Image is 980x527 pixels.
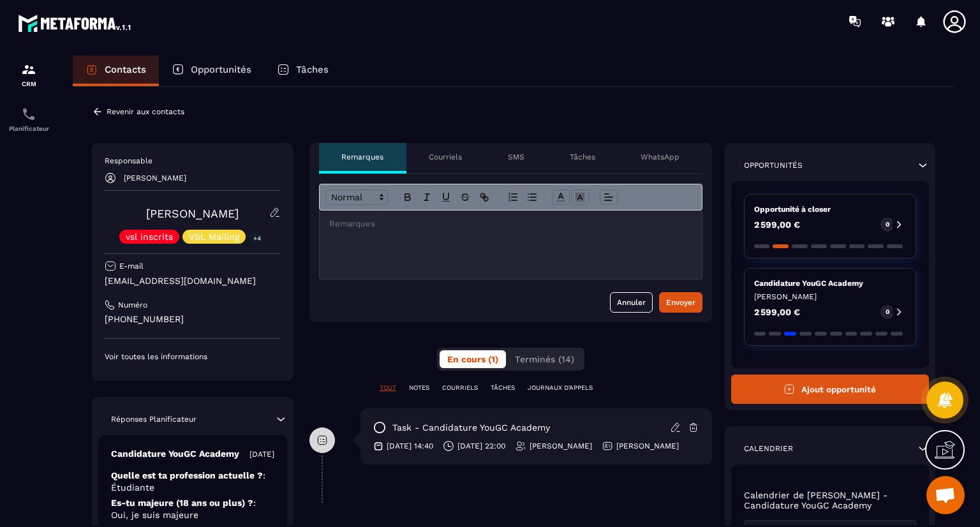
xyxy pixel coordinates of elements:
p: E-mail [119,261,144,271]
p: [DATE] 14:40 [387,441,433,451]
p: Opportunités [191,64,251,75]
button: Annuler [610,292,653,313]
button: En cours (1) [440,350,506,368]
p: [DATE] 22:00 [457,441,505,451]
p: 2 599,00 € [754,308,800,316]
p: Revenir aux contacts [107,107,184,116]
span: Terminés (14) [515,354,574,364]
p: Numéro [118,300,147,310]
p: [DATE] [249,449,274,459]
p: 0 [886,308,889,316]
p: Candidature YouGC Academy [754,278,907,288]
p: Opportunité à closer [754,204,907,214]
button: Envoyer [659,292,702,313]
p: task - Candidature YouGC Academy [392,422,550,434]
p: 0 [886,220,889,229]
p: 2 599,00 € [754,220,800,229]
p: [PHONE_NUMBER] [105,313,281,325]
a: Tâches [264,56,341,86]
img: scheduler [21,107,36,122]
p: Tâches [296,64,329,75]
p: Réponses Planificateur [111,414,197,424]
p: COURRIELS [442,383,478,392]
p: Candidature YouGC Academy [111,448,239,460]
p: WhatsApp [641,152,679,162]
p: VSL Mailing [189,232,239,241]
button: Ajout opportunité [731,375,930,404]
p: Calendrier [744,443,793,454]
p: [PERSON_NAME] [754,292,907,302]
div: Envoyer [666,296,695,309]
p: TÂCHES [491,383,515,392]
p: Courriels [429,152,462,162]
p: TOUT [380,383,396,392]
p: Voir toutes les informations [105,352,281,362]
a: schedulerschedulerPlanificateur [3,97,54,142]
img: logo [18,11,133,34]
p: Opportunités [744,160,803,170]
span: En cours (1) [447,354,498,364]
p: Planificateur [3,125,54,132]
a: Opportunités [159,56,264,86]
a: Ouvrir le chat [926,476,965,514]
a: Contacts [73,56,159,86]
a: formationformationCRM [3,52,54,97]
p: JOURNAUX D'APPELS [528,383,593,392]
p: SMS [508,152,524,162]
p: Tâches [570,152,595,162]
p: Responsable [105,156,281,166]
p: [PERSON_NAME] [616,441,679,451]
p: Quelle est ta profession actuelle ? [111,470,274,494]
p: vsl inscrits [126,232,173,241]
p: +4 [249,232,265,245]
p: [PERSON_NAME] [124,174,186,182]
img: formation [21,62,36,77]
p: NOTES [409,383,429,392]
p: Contacts [105,64,146,75]
p: Es-tu majeure (18 ans ou plus) ? [111,497,274,521]
p: CRM [3,80,54,87]
p: [EMAIL_ADDRESS][DOMAIN_NAME] [105,275,281,287]
button: Terminés (14) [507,350,582,368]
p: [PERSON_NAME] [530,441,592,451]
p: Remarques [341,152,383,162]
p: Calendrier de [PERSON_NAME] - Candidature YouGC Academy [744,490,917,510]
a: [PERSON_NAME] [146,207,239,220]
